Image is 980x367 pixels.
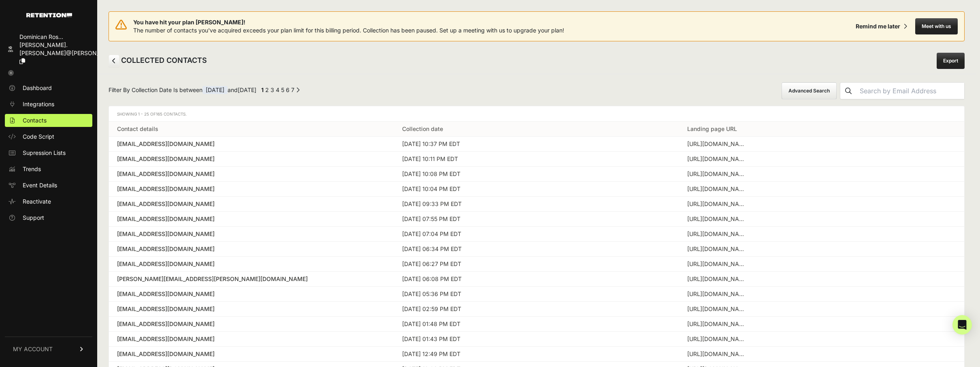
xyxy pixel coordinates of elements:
div: [EMAIL_ADDRESS][DOMAIN_NAME] [117,245,386,253]
span: Support [23,214,44,222]
a: Contacts [5,114,92,127]
a: Collection date [402,125,443,132]
td: [DATE] 02:59 PM EDT [394,302,679,317]
div: https://rosarypilgrimage.org/ [687,275,748,283]
a: [EMAIL_ADDRESS][DOMAIN_NAME] [117,320,386,328]
a: Contact details [117,125,158,132]
td: [DATE] 07:55 PM EDT [394,212,679,227]
input: Search by Email Address [856,83,964,99]
span: MY ACCOUNT [13,345,53,353]
a: Dominican Ros... [PERSON_NAME].[PERSON_NAME]@[PERSON_NAME]... [5,30,92,68]
a: [EMAIL_ADDRESS][DOMAIN_NAME] [117,305,386,313]
div: https://rosarypilgrimage.org/ [687,170,748,178]
a: Code Script [5,130,92,143]
img: Retention.com [26,13,72,17]
a: Dashboard [5,82,92,94]
a: [EMAIL_ADDRESS][DOMAIN_NAME] [117,230,386,238]
span: Event Details [23,181,57,189]
td: [DATE] 10:37 PM EDT [394,137,679,152]
div: [PERSON_NAME][EMAIL_ADDRESS][PERSON_NAME][DOMAIN_NAME] [117,275,386,283]
a: Page 5 [281,86,284,93]
button: Advanced Search [782,82,837,99]
a: Export [937,53,965,69]
a: Landing page URL [687,125,737,132]
div: https://rosarypilgrimage.org/rsvp/?firstname=%3C%3CFirst%20Name%3E%3E&lastname=%3C%3CLast%20Name%... [687,350,748,358]
a: Trends [5,163,92,176]
span: [DATE] [202,86,228,94]
td: [DATE] 09:33 PM EDT [394,197,679,212]
a: [EMAIL_ADDRESS][DOMAIN_NAME] [117,350,386,358]
a: [EMAIL_ADDRESS][DOMAIN_NAME] [117,260,386,268]
a: [EMAIL_ADDRESS][DOMAIN_NAME] [117,170,386,178]
span: Supression Lists [23,149,66,157]
span: Reactivate [23,197,51,206]
td: [DATE] 10:11 PM EDT [394,152,679,167]
a: [EMAIL_ADDRESS][DOMAIN_NAME] [117,335,386,343]
td: [DATE] 01:48 PM EDT [394,317,679,332]
a: [EMAIL_ADDRESS][DOMAIN_NAME] [117,290,386,298]
span: Trends [23,165,41,173]
td: [DATE] 06:34 PM EDT [394,242,679,257]
a: Page 7 [291,86,294,93]
div: https://rosarypilgrimage.org/sevensorrows/?gad_source=1&gclid=EAIaIQobChMIvtaZgNW2hwMVaUdHAR3GMQF... [687,260,748,268]
div: https://rosarypilgrimage.org/?fbclid=IwZXh0bgNhZW0BMAABHT_pUD7VaZhqsJspPCP6K0hEccaVm_oVe9VWD5Y6Wj... [687,335,748,343]
td: [DATE] 10:08 PM EDT [394,167,679,182]
td: [DATE] 05:36 PM EDT [394,287,679,302]
a: MY ACCOUNT [5,337,92,361]
a: [EMAIL_ADDRESS][DOMAIN_NAME] [117,200,386,208]
div: https://rosarypilgrimage.org/?fbclid=IwZXh0bgNhZW0BMAABHdNdgj5y5sW_fTDIBQRpkRA2AFN7Qrp_u-fAETGTPK... [687,155,748,163]
div: https://rosarypilgrimage.org/ [687,200,748,208]
a: Page 3 [271,86,274,93]
td: [DATE] 06:08 PM EDT [394,272,679,287]
span: You have hit your plan [PERSON_NAME]! [133,18,564,26]
a: Event Details [5,179,92,192]
div: https://rosarypilgrimage.org/ [687,320,748,328]
a: [EMAIL_ADDRESS][DOMAIN_NAME] [117,140,386,148]
em: Page 1 [261,86,264,93]
a: [EMAIL_ADDRESS][DOMAIN_NAME] [117,215,386,223]
span: Showing 1 - 25 of [117,112,187,116]
span: Dashboard [23,84,52,92]
a: Page 4 [276,86,279,93]
div: Dominican Ros... [19,33,123,41]
a: Reactivate [5,195,92,208]
div: https://rosarypilgrimage.org/ [687,305,748,313]
a: Integrations [5,98,92,111]
a: Page 2 [265,86,269,93]
a: Support [5,211,92,224]
span: [DATE] [238,86,256,93]
span: 165 Contacts. [156,112,187,116]
span: Code Script [23,133,54,141]
a: [EMAIL_ADDRESS][DOMAIN_NAME] [117,155,386,163]
div: Open Intercom Messenger [952,315,972,335]
td: [DATE] 12:49 PM EDT [394,347,679,362]
td: [DATE] 10:04 PM EDT [394,182,679,197]
span: Integrations [23,100,54,108]
button: Meet with us [915,18,958,34]
span: The number of contacts you've acquired exceeds your plan limit for this billing period. Collectio... [133,27,564,34]
div: Pagination [260,86,300,96]
div: https://rosarypilgrimage.org/rsvp/?firstname=%3C%3CFirst%20Name%3E%3E&lastname=%3C%3CLast%20Name%... [687,215,748,223]
td: [DATE] 07:04 PM EDT [394,227,679,242]
span: [PERSON_NAME].[PERSON_NAME]@[PERSON_NAME]... [19,41,123,56]
div: https://rosarypilgrimage.org/salve-regina/# [687,140,748,148]
div: https://rosarypilgrimage.org/?fbclid=IwZXh0bgNhZW0BMAABHY5x6nWAApB_drbt1VLchLLxjP1Q1sWZ1gs2svJuVg... [687,185,748,193]
div: Remind me later [856,22,900,30]
a: Supression Lists [5,146,92,159]
div: https://rosarypilgrimage.org/salve-regina/# [687,230,748,238]
div: [EMAIL_ADDRESS][DOMAIN_NAME] [117,185,386,193]
td: [DATE] 01:43 PM EDT [394,332,679,347]
span: Contacts [23,116,47,124]
h2: COLLECTED CONTACTS [109,55,207,67]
